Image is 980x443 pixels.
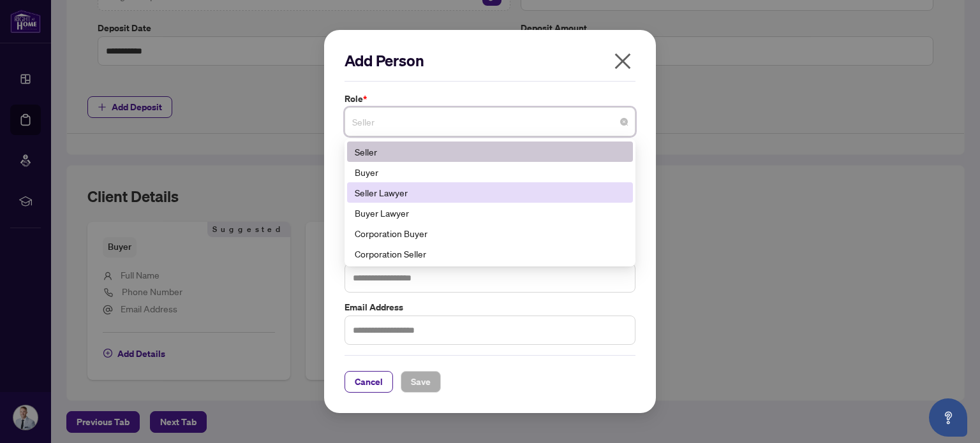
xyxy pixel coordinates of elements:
[345,50,635,71] h2: Add Person
[355,165,625,179] div: Buyer
[347,182,633,203] div: Seller Lawyer
[352,110,628,134] span: Seller
[345,300,635,314] label: Email Address
[355,247,625,261] div: Corporation Seller
[345,371,393,393] button: Cancel
[355,185,625,200] div: Seller Lawyer
[355,226,625,240] div: Corporation Buyer
[347,162,633,182] div: Buyer
[401,371,441,393] button: Save
[347,142,633,162] div: Seller
[355,145,625,159] div: Seller
[355,206,625,220] div: Buyer Lawyer
[929,398,967,437] button: Open asap
[347,243,633,264] div: Corporation Seller
[347,223,633,243] div: Corporation Buyer
[620,118,628,126] span: close-circle
[347,203,633,223] div: Buyer Lawyer
[355,372,383,392] span: Cancel
[612,51,633,71] span: close
[345,92,635,106] label: Role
